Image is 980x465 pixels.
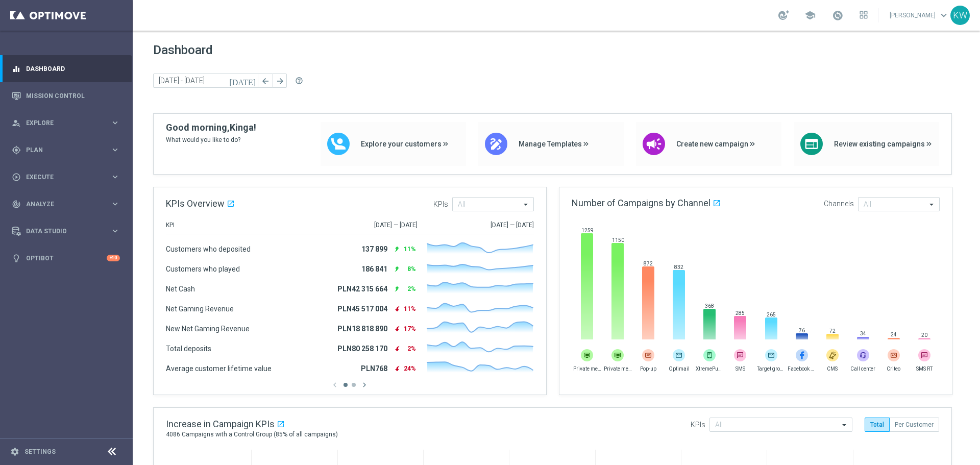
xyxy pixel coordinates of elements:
[12,145,21,155] i: gps_fixed
[11,173,120,181] button: play_circle_outline Execute keyboard_arrow_right
[26,120,110,126] span: Explore
[804,10,816,21] span: school
[110,172,120,182] i: keyboard_arrow_right
[11,254,120,262] button: lightbulb Optibot +10
[11,146,120,154] button: gps_fixed Plan keyboard_arrow_right
[12,227,110,236] div: Data Studio
[26,174,110,180] span: Execute
[12,145,110,155] div: Plan
[26,82,120,109] a: Mission Control
[110,199,120,209] i: keyboard_arrow_right
[950,6,970,25] div: KW
[107,255,120,261] div: +10
[11,92,120,100] button: Mission Control
[11,227,120,235] button: Data Studio keyboard_arrow_right
[12,244,120,272] div: Optibot
[26,147,110,153] span: Plan
[12,173,21,182] i: play_circle_outline
[26,228,110,234] span: Data Studio
[12,173,110,182] div: Execute
[11,65,120,73] button: equalizer Dashboard
[24,449,56,455] a: Settings
[12,200,110,209] div: Analyze
[12,118,110,128] div: Explore
[12,200,21,209] i: track_changes
[10,447,19,456] i: settings
[110,226,120,236] i: keyboard_arrow_right
[12,254,21,263] i: lightbulb
[12,55,120,82] div: Dashboard
[11,200,120,208] button: track_changes Analyze keyboard_arrow_right
[938,10,949,21] span: keyboard_arrow_down
[12,64,21,74] i: equalizer
[11,119,120,127] button: person_search Explore keyboard_arrow_right
[26,55,120,82] a: Dashboard
[110,145,120,155] i: keyboard_arrow_right
[26,201,110,207] span: Analyze
[889,8,950,23] a: [PERSON_NAME]keyboard_arrow_down
[110,118,120,128] i: keyboard_arrow_right
[12,82,120,109] div: Mission Control
[12,118,21,128] i: person_search
[26,244,107,272] a: Optibot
